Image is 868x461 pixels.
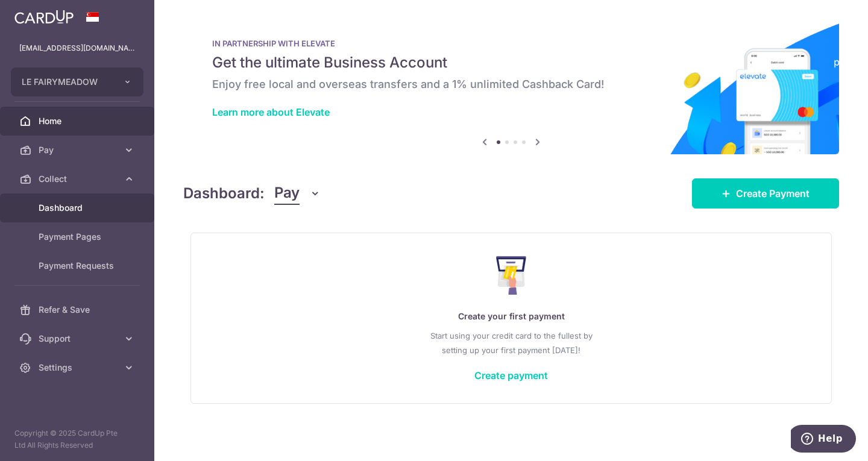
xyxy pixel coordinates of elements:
[791,425,856,455] iframe: Opens a widget where you can find more information
[212,39,810,48] p: IN PARTNERSHIP WITH ELEVATE
[39,144,118,156] span: Pay
[215,328,807,357] p: Start using your credit card to the fullest by setting up your first payment [DATE]!
[274,182,300,205] span: Pay
[39,115,118,127] span: Home
[11,67,143,96] button: LE FAIRYMEADOW
[212,77,810,92] h6: Enjoy free local and overseas transfers and a 1% unlimited Cashback Card!
[39,173,118,185] span: Collect
[212,53,810,72] h5: Get the ultimate Business Account
[215,309,807,324] p: Create your first payment
[183,183,265,204] h4: Dashboard:
[692,178,839,209] a: Create Payment
[22,76,111,88] span: LE FAIRYMEADOW
[183,19,839,154] img: Renovation banner
[39,304,118,316] span: Refer & Save
[39,362,118,374] span: Settings
[39,260,118,272] span: Payment Requests
[19,42,135,54] p: [EMAIL_ADDRESS][DOMAIN_NAME]
[496,256,527,295] img: Make Payment
[212,106,330,118] a: Learn more about Elevate
[39,231,118,243] span: Payment Pages
[14,10,74,24] img: CardUp
[39,202,118,214] span: Dashboard
[736,186,810,201] span: Create Payment
[39,333,118,345] span: Support
[474,369,548,381] a: Create payment
[274,182,321,205] button: Pay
